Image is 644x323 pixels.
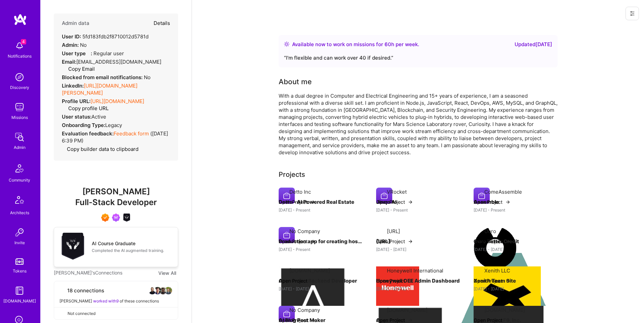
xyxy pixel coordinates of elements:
a: [URL][DOMAIN_NAME] [90,98,144,104]
img: Community [11,160,28,176]
img: teamwork [13,100,26,114]
img: arrow-right [408,199,413,205]
div: Completed the AI augmented training. [92,247,164,254]
span: Active [91,114,106,120]
div: Xenith LLC [484,267,510,274]
img: arrow-right [310,199,316,205]
img: tokens [15,258,24,265]
strong: User type : [62,50,92,57]
h4: Detto - AI Powered Real Estate [279,198,363,206]
img: arrow-right [505,199,511,205]
div: [DATE] - Present [474,206,558,214]
div: [DATE] - [DATE] [474,246,558,253]
div: [DATE] - Present [279,206,363,214]
div: [DATE] - Present [376,206,460,214]
div: [DOMAIN_NAME] [484,306,525,314]
img: Exceptional A.Teamer [101,214,109,222]
img: arrow-right [408,318,413,323]
img: Architects [11,193,28,209]
button: Copy builder data to clipboard [62,146,138,153]
i: icon Copy [62,147,67,152]
strong: Profile URL: [62,98,90,104]
div: Notifications [8,53,32,60]
img: arrow-right [310,239,316,244]
span: [PERSON_NAME] [54,187,178,197]
button: Copy Email [63,65,95,72]
div: Discovery [10,84,29,91]
button: Open Project [279,277,316,284]
button: Open Project [474,238,511,245]
div: ComeAssemble [484,188,522,195]
span: worked with 9 [93,298,119,303]
i: icon CloseGray [59,311,65,316]
span: 4 [21,39,26,44]
button: Open Project [474,198,511,205]
img: avatar [159,287,167,295]
img: admin teamwork [13,130,26,144]
div: [DATE] - [DATE] [376,285,460,292]
div: Ouro [484,228,496,235]
h4: [URL] [376,237,460,246]
img: arrow-right [505,278,511,284]
button: Open Project [279,198,316,205]
div: [DOMAIN_NAME] [387,306,428,314]
div: Community [9,176,30,184]
div: AI Course Graduate [92,240,135,247]
strong: Admin: [62,42,79,48]
h4: Assemble [474,198,558,206]
div: [DATE] - Present [279,246,363,253]
div: Tokens [13,267,27,274]
button: Open Project [376,198,413,205]
img: Company logo [376,266,419,310]
button: Open Project [376,277,413,284]
strong: User ID: [62,33,81,40]
i: icon Copy [63,106,68,111]
img: Invite [13,226,26,239]
img: Company logo [376,188,392,204]
div: No [62,41,87,49]
img: arrow-right [505,318,511,323]
img: arrow-right [310,278,316,284]
img: arrow-right [505,239,511,244]
strong: User status: [62,114,91,120]
button: Details [154,13,170,33]
strong: Blocked from email notifications: [62,74,144,80]
i: Help [86,50,91,55]
button: View All [156,269,178,277]
span: 60 [385,41,391,47]
span: legacy [105,122,122,128]
img: logo [13,13,27,26]
h4: Honeywell OEE Admin Dashboard [376,277,460,285]
div: Honeywell International [387,267,443,274]
img: arrow-right [408,278,413,284]
div: Detto Inc [289,188,311,195]
strong: LinkedIn: [62,83,84,89]
div: Architects [10,209,29,216]
button: Copy profile URL [63,105,109,112]
div: About me [279,77,312,87]
span: [EMAIL_ADDRESS][DOMAIN_NAME] [76,59,161,65]
h4: Apprentice Backend Developer [279,277,363,285]
img: Company logo [474,227,517,270]
div: [DATE] - [DATE] [376,246,460,253]
h4: Jinqo AI [376,198,460,206]
strong: Evaluation feedback: [62,130,114,137]
div: Admin [14,144,26,151]
img: guide book [13,284,26,297]
img: avatar [154,287,162,295]
div: No [62,74,151,81]
div: [DOMAIN_NAME] [3,297,36,304]
span: Not connected [68,310,95,317]
a: [URL][DOMAIN_NAME][PERSON_NAME] [62,83,137,96]
img: Been on Mission [112,214,120,222]
div: Available now to work on missions for h per week . [292,40,419,49]
img: AI Course Graduate [59,233,86,260]
div: [DATE] - [DATE] [474,285,558,292]
span: Full-Stack Developer [75,197,157,207]
div: [PERSON_NAME] of these connections [59,297,172,304]
button: Open Project [474,277,511,284]
div: Missions [11,114,28,121]
div: [DOMAIN_NAME] [289,267,330,274]
div: [DATE] - [DATE] [279,285,363,292]
img: Company logo [279,306,295,322]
